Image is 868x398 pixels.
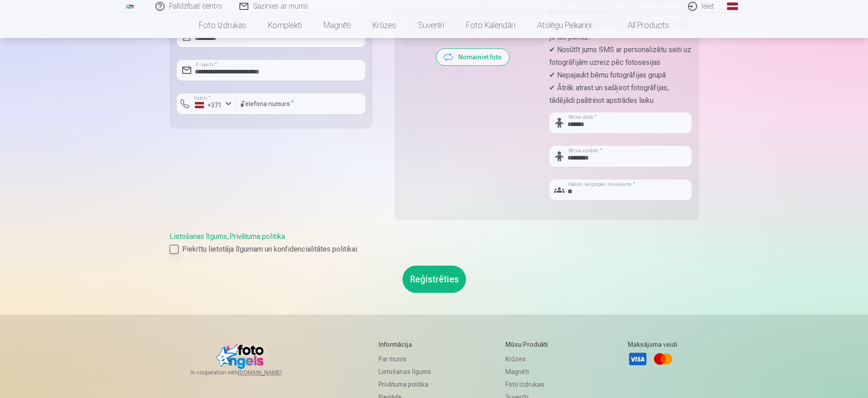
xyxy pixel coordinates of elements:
div: +371 [195,101,222,110]
a: Foto izdrukas [505,378,553,391]
p: ✔ Nepajaukt bērnu fotogrāfijas grupā [549,69,692,82]
span: In cooperation with [190,369,304,376]
a: Lietošanas līgums [170,232,227,241]
a: [DOMAIN_NAME] [238,369,304,376]
a: Krūzes [505,353,553,365]
p: ✔ Nosūtīt jums SMS ar personalizētu saiti uz fotogrāfijām uzreiz pēc fotosesijas [549,44,692,69]
button: Valsts*+371 [177,93,236,114]
a: Foto izdrukas [188,13,257,38]
a: Privātuma politika [378,378,431,391]
a: Par mums [378,353,431,365]
a: Magnēti [313,13,362,38]
p: ✔ Ātrāk atrast un sašķirot fotogrāfijas, tādējādi paātrinot apstrādes laiku [549,82,692,107]
a: Mastercard [653,349,673,369]
a: Lietošanas līgums [378,365,431,378]
label: Valsts [191,95,213,102]
h5: Informācija [378,340,431,349]
button: Nomainiet foto [436,49,509,65]
h5: Mūsu produkti [505,340,553,349]
a: Komplekti [257,13,313,38]
a: Privātuma politika [229,232,285,241]
a: Atslēgu piekariņi [526,13,602,38]
a: Krūzes [362,13,407,38]
div: , [170,231,699,255]
img: /fa1 [125,4,135,9]
a: Visa [628,349,648,369]
a: Magnēti [505,365,553,378]
a: Foto kalendāri [455,13,526,38]
label: Piekrītu lietotāja līgumam un konfidencialitātes politikai [170,244,699,255]
button: Reģistrēties [402,266,466,293]
h5: Maksājuma veidi [628,340,678,349]
a: Suvenīri [407,13,455,38]
a: All products [602,13,680,38]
